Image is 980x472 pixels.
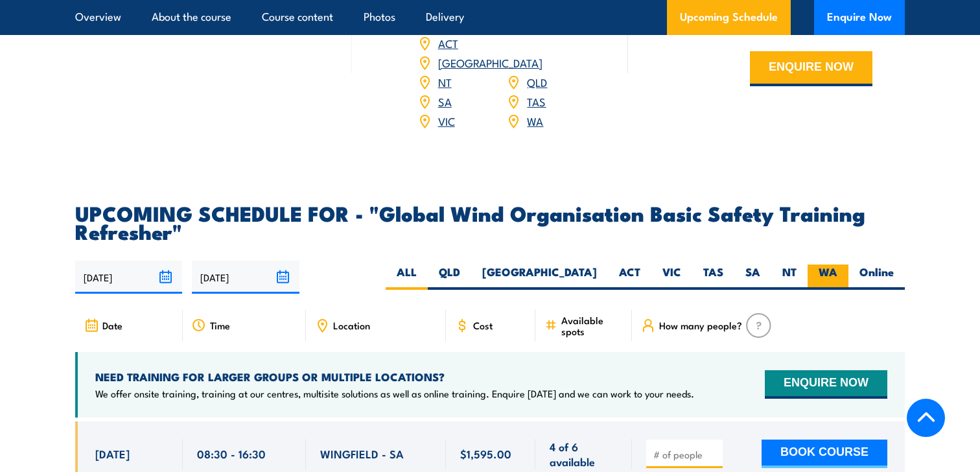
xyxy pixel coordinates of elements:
[527,93,546,109] a: TAS
[460,446,511,461] span: $1,595.00
[750,51,872,86] button: ENQUIRE NOW
[95,446,130,461] span: [DATE]
[386,265,428,290] label: ALL
[471,265,608,290] label: [GEOGRAPHIC_DATA]
[428,265,471,290] label: QLD
[320,446,404,461] span: WINGFIELD - SA
[333,320,370,331] span: Location
[527,113,543,128] a: WA
[651,265,692,290] label: VIC
[75,204,905,240] h2: UPCOMING SCHEDULE FOR - "Global Wind Organisation Basic Safety Training Refresher"
[192,261,299,294] input: To date
[765,370,887,399] button: ENQUIRE NOW
[102,320,122,331] span: Date
[95,387,694,400] p: We offer onsite training, training at our centres, multisite solutions as well as online training...
[527,74,547,89] a: QLD
[762,440,887,468] button: BOOK COURSE
[848,265,905,290] label: Online
[197,446,266,461] span: 08:30 - 16:30
[734,265,771,290] label: SA
[438,113,455,128] a: VIC
[438,74,452,89] a: NT
[438,93,452,109] a: SA
[659,320,742,331] span: How many people?
[608,265,651,290] label: ACT
[75,261,182,294] input: From date
[692,265,734,290] label: TAS
[473,320,493,331] span: Cost
[550,439,618,469] span: 4 of 6 available
[808,265,848,290] label: WA
[438,54,542,70] a: [GEOGRAPHIC_DATA]
[438,35,458,51] a: ACT
[210,320,230,331] span: Time
[653,448,718,461] input: # of people
[561,314,623,336] span: Available spots
[771,265,808,290] label: NT
[95,370,694,384] h4: NEED TRAINING FOR LARGER GROUPS OR MULTIPLE LOCATIONS?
